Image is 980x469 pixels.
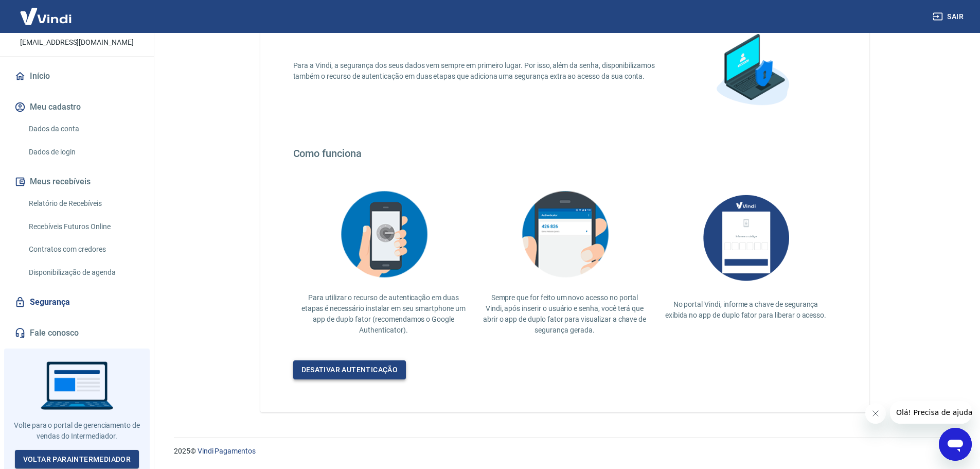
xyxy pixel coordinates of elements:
[20,37,134,48] p: [EMAIL_ADDRESS][DOMAIN_NAME]
[301,292,466,336] p: Para utilizar o recurso de autenticação em duas etapas é necessário instalar em seu smartphone um...
[25,239,141,260] a: Contratos com credores
[890,401,972,424] iframe: Mensagem da empresa
[293,60,668,82] p: Para a Vindi, a segurança dos seus dados vem sempre em primeiro lugar. Por isso, além da senha, d...
[15,450,139,469] a: Voltar paraIntermediador
[865,403,886,424] iframe: Fechar mensagem
[931,7,968,26] button: Sair
[513,184,616,284] img: explication-mfa3.c449ef126faf1c3e3bb9.png
[12,170,141,193] button: Meus recebíveis
[25,216,141,237] a: Recebíveis Futuros Online
[12,291,141,314] a: Segurança
[939,428,972,461] iframe: Botão para abrir a janela de mensagens
[25,262,141,283] a: Disponibilização de agenda
[12,1,79,32] img: Vindi
[12,65,141,88] a: Início
[293,147,836,160] h4: Como funciona
[12,322,141,344] a: Fale conosco
[35,22,118,33] p: [PERSON_NAME]
[25,118,141,140] a: Dados da conta
[694,184,797,291] img: AUbNX1O5CQAAAABJRU5ErkJggg==
[25,142,141,163] a: Dados de login
[293,360,406,379] a: Desativar autenticação
[701,20,804,123] img: explication-mfa1.88a31355a892c34851cc.png
[25,193,141,214] a: Relatório de Recebíveis
[12,96,141,118] button: Meu cadastro
[198,447,256,455] a: Vindi Pagamentos
[6,7,86,15] span: Olá! Precisa de ajuda?
[174,446,955,457] p: 2025 ©
[332,184,435,284] img: explication-mfa2.908d58f25590a47144d3.png
[664,299,828,321] p: No portal Vindi, informe a chave de segurança exibida no app de duplo fator para liberar o acesso.
[483,292,647,336] p: Sempre que for feito um novo acesso no portal Vindi, após inserir o usuário e senha, você terá qu...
